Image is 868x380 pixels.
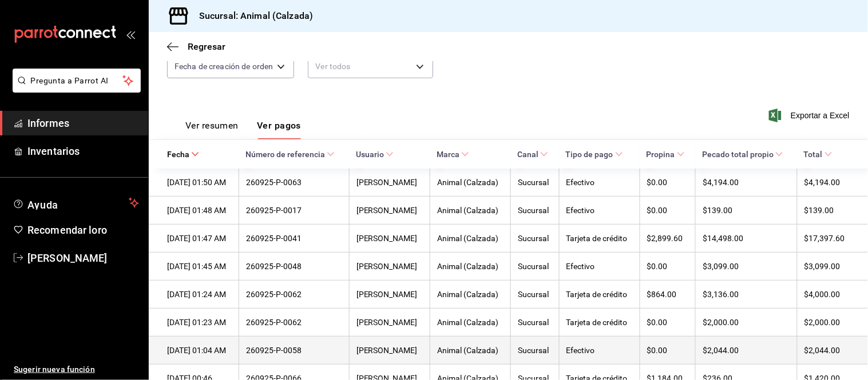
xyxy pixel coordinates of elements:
font: Sucursal [518,178,549,187]
font: Efectivo [566,262,595,271]
font: Sucursal: Animal (Calzada) [199,10,313,21]
font: $0.00 [647,262,668,271]
font: [PERSON_NAME] [356,206,418,215]
font: $4,194.00 [804,178,841,187]
font: Ver todos [315,62,350,71]
font: Animal (Calzada) [437,262,498,271]
font: Exportar a Excel [791,111,850,120]
font: [PERSON_NAME] [356,318,418,327]
font: $0.00 [647,178,668,187]
font: [DATE] 01:47 AM [167,234,226,243]
font: $3,136.00 [703,290,739,299]
font: [DATE] 01:45 AM [167,262,226,271]
font: $4,000.00 [804,290,841,299]
font: Tipo de pago [566,150,613,159]
font: Efectivo [566,346,595,355]
font: [DATE] 01:48 AM [167,206,226,215]
font: Sugerir nueva función [14,365,95,374]
font: Ver pagos [257,120,301,131]
font: $0.00 [647,318,668,327]
font: $0.00 [647,206,668,215]
font: 260925-P-0048 [246,262,302,271]
font: Sucursal [518,206,549,215]
font: Sucursal [518,290,549,299]
font: Recomendar loro [27,224,107,236]
font: [PERSON_NAME] [356,262,418,271]
font: 260925-P-0062 [246,318,302,327]
button: Exportar a Excel [771,109,850,122]
font: Sucursal [518,234,549,243]
font: [PERSON_NAME] [356,290,418,299]
font: $2,000.00 [703,318,739,327]
font: Animal (Calzada) [437,290,498,299]
font: [DATE] 01:04 AM [167,346,226,355]
span: Fecha [167,149,199,159]
font: $139.00 [804,206,834,215]
font: Animal (Calzada) [437,206,498,215]
span: Tipo de pago [566,149,623,159]
font: $0.00 [647,346,668,355]
font: $2,044.00 [703,346,739,355]
font: $3,099.00 [804,262,841,271]
font: Regresar [188,41,225,52]
font: $17,397.60 [804,234,845,243]
font: $2,899.60 [647,234,683,243]
font: Informes [27,117,69,129]
font: [DATE] 01:50 AM [167,178,226,187]
font: 260925-P-0062 [246,290,302,299]
font: Marca [437,150,459,159]
font: $4,194.00 [703,178,739,187]
font: $14,498.00 [703,234,743,243]
font: 260925-P-0017 [246,206,302,215]
font: 260925-P-0041 [246,234,302,243]
button: Pregunta a Parrot AI [13,69,141,93]
a: Pregunta a Parrot AI [8,83,141,95]
span: Número de referencia [245,149,335,159]
span: Total [804,149,833,159]
font: Propina [647,150,675,159]
font: [DATE] 01:23 AM [167,318,226,327]
span: Pecado total propio [702,149,783,159]
font: $139.00 [703,206,732,215]
font: Tarjeta de crédito [566,290,628,299]
font: Efectivo [566,206,595,215]
span: Usuario [356,149,394,159]
font: [PERSON_NAME] [356,234,418,243]
font: Efectivo [566,178,595,187]
font: $3,099.00 [703,262,739,271]
font: Ver resumen [185,120,239,131]
font: [DATE] 01:24 AM [167,290,226,299]
font: Número de referencia [245,150,325,159]
font: Pregunta a Parrot AI [31,76,109,85]
font: Animal (Calzada) [437,318,498,327]
font: Fecha [167,150,189,159]
font: Fecha de creación de orden [175,62,273,71]
font: Animal (Calzada) [437,346,498,355]
font: $864.00 [647,290,677,299]
font: 260925-P-0063 [246,178,302,187]
font: $2,000.00 [804,318,841,327]
font: $2,044.00 [804,346,841,355]
span: Canal [517,149,548,159]
font: [PERSON_NAME] [27,252,108,264]
font: Tarjeta de crédito [566,318,628,327]
font: Pecado total propio [702,150,774,159]
font: Sucursal [518,318,549,327]
font: Ayuda [27,199,58,211]
font: Canal [517,150,538,159]
font: 260925-P-0058 [246,346,302,355]
font: [PERSON_NAME] [356,346,418,355]
font: Usuario [356,150,384,159]
font: Animal (Calzada) [437,234,498,243]
font: Tarjeta de crédito [566,234,628,243]
font: Sucursal [518,262,549,271]
font: [PERSON_NAME] [356,178,418,187]
font: Sucursal [518,346,549,355]
font: Total [804,150,823,159]
button: Regresar [167,41,225,52]
font: Inventarios [27,145,80,157]
span: Marca [437,149,469,159]
font: Animal (Calzada) [437,178,498,187]
span: Propina [647,149,685,159]
div: pestañas de navegación [185,119,301,139]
